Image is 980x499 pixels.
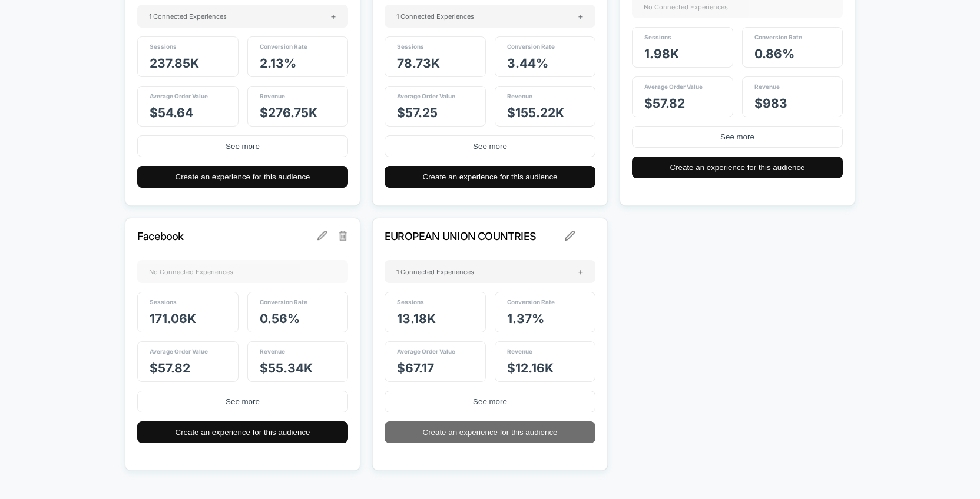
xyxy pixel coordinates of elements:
[754,46,794,61] span: 0.86 %
[385,135,595,157] button: See more
[507,348,532,355] span: Revenue
[385,166,595,188] button: Create an experience for this audience
[137,230,316,242] p: Facebook
[397,43,424,50] span: Sessions
[385,230,564,242] p: EUROPEAN UNION COUNTRIES
[397,361,434,375] span: $ 67.17
[396,268,474,276] span: 1 Connected Experiences
[754,83,780,90] span: Revenue
[317,231,327,240] img: edit
[149,12,227,21] span: 1 Connected Experiences
[150,92,208,99] span: Average Order Value
[150,348,208,355] span: Average Order Value
[150,361,190,375] span: $ 57.82
[507,298,555,305] span: Conversion Rate
[137,421,348,443] button: Create an experience for this audience
[150,43,177,50] span: Sessions
[150,311,196,326] span: 171.06k
[397,311,436,326] span: 13.18k
[260,43,307,50] span: Conversion Rate
[632,126,843,148] button: See more
[385,391,595,412] button: See more
[507,311,544,326] span: 1.37 %
[644,34,671,41] span: Sessions
[578,266,584,277] span: +
[339,231,347,240] img: delete
[644,83,703,90] span: Average Order Value
[330,11,336,22] span: +
[150,105,193,120] span: $ 54.64
[260,361,313,375] span: $ 55.34k
[260,92,285,99] span: Revenue
[260,105,317,120] span: $ 276.75k
[397,92,455,99] span: Average Order Value
[507,56,548,71] span: 3.44 %
[754,34,802,41] span: Conversion Rate
[507,361,554,375] span: $ 12.16k
[396,12,474,21] span: 1 Connected Experiences
[632,157,843,178] button: Create an experience for this audience
[137,391,348,412] button: See more
[397,348,455,355] span: Average Order Value
[754,96,787,111] span: $ 983
[397,56,440,71] span: 78.73k
[507,105,564,120] span: $ 155.22k
[507,43,555,50] span: Conversion Rate
[150,56,199,71] span: 237.85k
[397,105,438,120] span: $ 57.25
[385,421,595,443] button: Create an experience for this audience
[137,166,348,188] button: Create an experience for this audience
[644,96,685,111] span: $ 57.82
[260,348,285,355] span: Revenue
[137,135,348,157] button: See more
[578,11,584,22] span: +
[260,56,296,71] span: 2.13 %
[260,311,300,326] span: 0.56 %
[507,92,532,99] span: Revenue
[150,298,177,305] span: Sessions
[397,298,424,305] span: Sessions
[565,231,575,241] img: edit
[644,46,679,61] span: 1.98k
[260,298,307,305] span: Conversion Rate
